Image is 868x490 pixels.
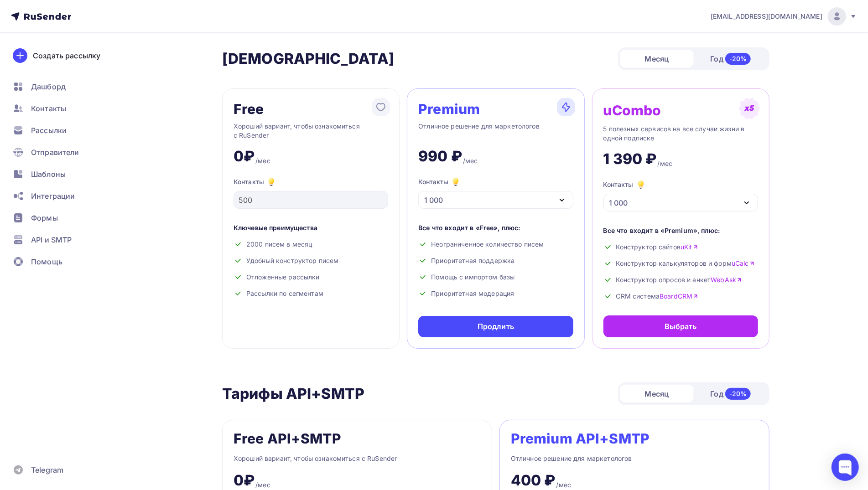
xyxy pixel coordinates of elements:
h2: Тарифы API+SMTP [222,385,364,403]
div: Free API+SMTP [234,431,341,446]
div: Выбрать [665,321,697,332]
div: Год [694,49,768,68]
div: /мес [556,480,572,490]
a: BoardCRM [660,292,698,301]
span: Интеграции [31,191,75,201]
div: Отложенные рассылки [234,273,388,282]
a: Шаблоны [7,165,116,183]
a: WebAsk [711,275,742,284]
span: Помощь [31,256,62,267]
div: Год [694,384,768,403]
span: Telegram [31,464,63,475]
a: Формы [7,209,116,227]
div: /мес [658,159,673,168]
button: Контакты 1 000 [418,176,573,209]
div: Контакты [418,176,461,187]
span: Дашборд [31,81,66,92]
div: Контакты [234,176,388,187]
div: Хороший вариант, чтобы ознакомиться с RuSender [234,453,481,464]
span: Конструктор калькуляторов и форм [616,259,755,268]
h2: [DEMOGRAPHIC_DATA] [222,50,395,68]
div: Месяц [620,50,694,68]
div: 1 000 [609,197,628,208]
div: Продлить [478,321,514,332]
span: [EMAIL_ADDRESS][DOMAIN_NAME] [711,12,822,21]
div: uCombo [603,103,661,118]
span: Конструктор опросов и анкет [616,275,743,284]
div: Удобный конструктор писем [234,256,388,265]
a: [EMAIL_ADDRESS][DOMAIN_NAME] [711,7,857,26]
a: Отправители [7,143,116,161]
span: Конструктор сайтов [616,242,698,252]
div: 0₽ [234,147,255,165]
div: Premium [418,102,480,116]
div: Все что входит в «Premium», плюс: [603,226,758,235]
div: Приоритетная модерация [418,289,573,298]
div: 1 000 [424,195,443,206]
div: Рассылки по сегментам [234,289,388,298]
div: Месяц [620,385,694,403]
div: /мес [255,156,270,165]
div: 5 полезных сервисов на все случаи жизни в одной подписке [603,124,758,143]
span: Контакты [31,103,66,114]
span: CRM система [616,292,699,301]
a: Дашборд [7,77,116,96]
div: 2000 писем в месяц [234,240,388,249]
div: Все что входит в «Free», плюс: [418,223,573,232]
a: uCalc [732,259,755,268]
button: Контакты 1 000 [603,179,758,211]
a: Рассылки [7,121,116,139]
div: /мес [255,480,270,490]
a: Контакты [7,99,116,118]
div: 400 ₽ [511,471,556,490]
div: Free [234,102,264,116]
div: Контакты [603,179,646,190]
div: /мес [463,156,478,165]
a: uKit [681,242,698,252]
div: Отличное решение для маркетологов [511,453,758,464]
div: 990 ₽ [418,147,462,165]
div: Отличное решение для маркетологов [418,122,573,140]
span: Формы [31,212,58,223]
div: -20% [725,388,751,400]
div: Помощь с импортом базы [418,273,573,282]
div: 1 390 ₽ [603,150,657,168]
span: Отправители [31,147,79,158]
div: Неограниченное количество писем [418,240,573,249]
div: Premium API+SMTP [511,431,650,446]
div: Хороший вариант, чтобы ознакомиться с RuSender [234,122,388,140]
div: Создать рассылку [33,50,100,61]
div: Ключевые преимущества [234,223,388,232]
span: Рассылки [31,125,67,136]
div: 0₽ [234,471,255,490]
div: -20% [725,53,751,65]
span: API и SMTP [31,234,72,245]
span: Шаблоны [31,169,66,180]
div: Приоритетная поддержка [418,256,573,265]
